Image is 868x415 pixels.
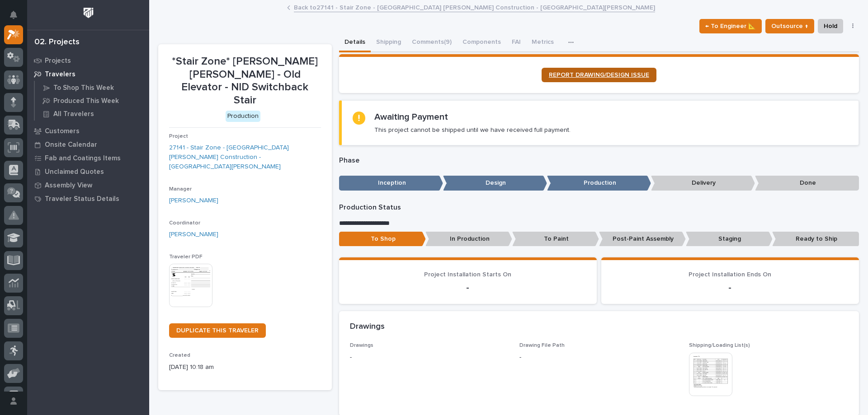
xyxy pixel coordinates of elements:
div: Production [226,111,260,122]
span: ← To Engineer 📐 [705,21,756,32]
span: DUPLICATE THIS TRAVELER [176,327,259,334]
p: Customers [45,127,80,135]
a: [PERSON_NAME] [169,230,218,239]
p: This project cannot be shipped until we have received full payment. [374,126,571,134]
p: To Paint [512,232,599,247]
p: - [350,353,509,362]
span: Drawings [350,343,373,348]
a: Produced This Week [35,94,149,107]
p: Delivery [651,176,755,191]
h2: Drawings [350,322,385,332]
button: Shipping [371,33,406,52]
a: All Travelers [35,107,149,120]
a: To Shop This Week [35,81,149,94]
a: Travelers [27,67,149,81]
p: *Stair Zone* [PERSON_NAME] [PERSON_NAME] - Old Elevator - NID Switchback Stair [169,55,321,107]
a: Customers [27,124,149,138]
a: Unclaimed Quotes [27,165,149,178]
p: Production Status [339,203,859,212]
p: - [612,282,848,293]
p: Travelers [45,70,75,79]
p: To Shop This Week [53,84,114,92]
span: Project Installation Starts On [424,271,511,278]
span: Project Installation Ends On [689,271,771,278]
a: Onsite Calendar [27,138,149,151]
p: All Travelers [53,110,94,118]
p: Fab and Coatings Items [45,154,121,163]
p: Assembly View [45,182,92,190]
button: Components [457,33,506,52]
p: Staging [686,232,773,247]
p: Onsite Calendar [45,141,97,149]
a: 27141 - Stair Zone - [GEOGRAPHIC_DATA] [PERSON_NAME] Construction - [GEOGRAPHIC_DATA][PERSON_NAME] [169,143,321,171]
div: 02. Projects [34,37,80,47]
a: DUPLICATE THIS TRAVELER [169,323,266,338]
p: Production [547,176,651,191]
div: Notifications [11,11,23,25]
p: Unclaimed Quotes [45,168,104,176]
p: [DATE] 10:18 am [169,363,321,372]
span: Project [169,134,188,139]
span: Coordinator [169,220,200,226]
span: Created [169,353,190,358]
button: Hold [818,19,843,33]
p: - [519,353,521,362]
a: [PERSON_NAME] [169,196,218,205]
span: Outsource ↑ [771,21,808,32]
p: In Production [425,232,512,247]
span: Traveler PDF [169,254,203,260]
button: Details [339,33,371,52]
p: Done [755,176,859,191]
a: Assembly View [27,178,149,192]
a: Traveler Status Details [27,192,149,205]
button: Metrics [526,33,559,52]
span: REPORT DRAWING/DESIGN ISSUE [549,72,649,78]
a: REPORT DRAWING/DESIGN ISSUE [542,68,656,82]
p: Design [443,176,547,191]
span: Shipping/Loading List(s) [689,343,750,348]
button: FAI [506,33,526,52]
a: Back to27141 - Stair Zone - [GEOGRAPHIC_DATA] [PERSON_NAME] Construction - [GEOGRAPHIC_DATA][PERS... [294,2,655,12]
span: Drawing File Path [519,343,565,348]
button: Notifications [4,5,23,24]
a: Fab and Coatings Items [27,151,149,165]
p: Phase [339,156,859,165]
h2: Awaiting Payment [374,112,448,122]
p: To Shop [339,232,426,247]
p: Post-Paint Assembly [599,232,686,247]
img: Workspace Logo [80,5,97,21]
span: Hold [824,21,837,32]
button: ← To Engineer 📐 [699,19,762,33]
span: Manager [169,187,192,192]
p: Inception [339,176,443,191]
button: Comments (9) [406,33,457,52]
button: Outsource ↑ [765,19,814,33]
p: Ready to Ship [772,232,859,247]
p: - [350,282,586,293]
a: Projects [27,54,149,67]
p: Produced This Week [53,97,119,105]
p: Traveler Status Details [45,195,119,203]
p: Projects [45,57,71,65]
